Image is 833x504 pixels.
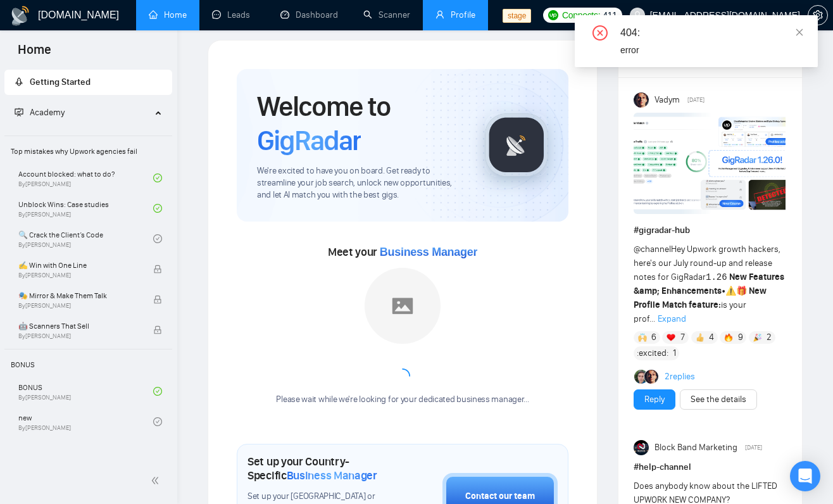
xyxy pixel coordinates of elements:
span: 🤖 Scanners That Sell [18,320,140,332]
a: searchScanner [363,9,410,20]
img: placeholder.png [365,268,441,344]
span: setting [808,10,827,20]
span: Top mistakes why Upwork agencies fail [6,139,171,164]
span: 411 [603,8,617,22]
a: 2replies [665,370,695,383]
img: upwork-logo.png [548,10,558,20]
button: Reply [634,389,675,410]
a: messageLeads [212,9,255,20]
span: lock [153,295,162,304]
span: check-circle [153,204,162,213]
span: Hey Upwork growth hackers, here's our July round-up and release notes for GigRadar • is your prof... [634,244,784,324]
button: setting [808,5,828,25]
span: Vadym [654,93,680,107]
img: 🎉 [753,333,762,342]
span: BONUS [6,352,171,377]
span: By [PERSON_NAME] [18,332,140,340]
a: newBy[PERSON_NAME] [18,408,153,436]
a: Account blocked: what to do?By[PERSON_NAME] [18,164,153,192]
span: user [633,11,642,20]
h1: # gigradar-hub [634,224,787,237]
a: homeHome [149,9,187,20]
span: Connects: [562,8,600,22]
span: fund-projection-screen [15,108,23,117]
span: stage [503,9,531,23]
a: Reply [644,393,665,406]
span: We're excited to have you on board. Get ready to streamline your job search, unlock new opportuni... [257,165,465,201]
img: ❤️ [667,333,675,342]
span: Business Manager [287,469,377,482]
img: logo [10,6,30,26]
span: Meet your [328,245,477,259]
span: ✍️ Win with One Line [18,259,140,272]
span: @channel [634,244,671,255]
span: [DATE] [687,94,705,106]
span: ⚠️ [725,286,736,296]
span: 2 [767,331,772,344]
span: check-circle [153,417,162,426]
h1: # help-channel [634,460,787,474]
img: Alex B [634,370,648,384]
span: Block Band Marketing [654,441,737,455]
code: 1.26 [706,272,727,282]
a: Unblock Wins: Case studiesBy[PERSON_NAME] [18,194,153,222]
img: Block Band Marketing [634,440,649,455]
span: GigRadar [257,123,361,158]
span: Expand [658,313,686,324]
span: 7 [680,331,685,344]
span: 4 [709,331,714,344]
div: error [620,43,803,57]
span: 🎭 Mirror & Make Them Talk [18,289,140,302]
div: Please wait while we're looking for your dedicated business manager... [268,394,536,406]
a: setting [808,10,828,20]
img: 👍 [696,333,705,342]
span: 1 [673,347,676,360]
span: 9 [738,331,743,344]
span: check-circle [153,234,162,243]
span: loading [394,368,411,384]
img: gigradar-logo.png [485,113,548,177]
span: By [PERSON_NAME] [18,272,140,279]
span: Home [8,41,61,67]
span: [DATE] [745,442,762,453]
span: 🎁 [736,286,747,296]
a: dashboardDashboard [280,9,338,20]
span: :excited: [637,346,668,360]
div: Contact our team [465,489,535,503]
h1: Set up your Country-Specific [247,455,379,482]
span: close [795,28,804,37]
button: See the details [680,389,757,410]
span: check-circle [153,173,162,182]
span: Academy [15,107,65,118]
img: F09AC4U7ATU-image.png [634,113,786,214]
a: See the details [691,393,746,406]
a: BONUSBy[PERSON_NAME] [18,377,153,405]
span: rocket [15,77,23,86]
span: By [PERSON_NAME] [18,302,140,310]
h1: Welcome to [257,89,465,158]
img: Vadym [634,92,649,108]
a: 🔍 Crack the Client’s CodeBy[PERSON_NAME] [18,225,153,253]
div: 404: [620,25,803,41]
img: 🙌 [638,333,647,342]
span: lock [153,325,162,334]
div: Open Intercom Messenger [790,461,820,491]
span: Business Manager [380,246,477,258]
a: userProfile [435,9,475,20]
span: close-circle [592,25,608,41]
span: Academy [30,107,65,118]
span: 6 [651,331,656,344]
span: Getting Started [30,77,91,87]
li: Academy Homepage [4,130,172,436]
span: double-left [151,474,163,487]
img: 🔥 [724,333,733,342]
li: Getting Started [4,70,172,95]
span: check-circle [153,387,162,396]
span: lock [153,265,162,274]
